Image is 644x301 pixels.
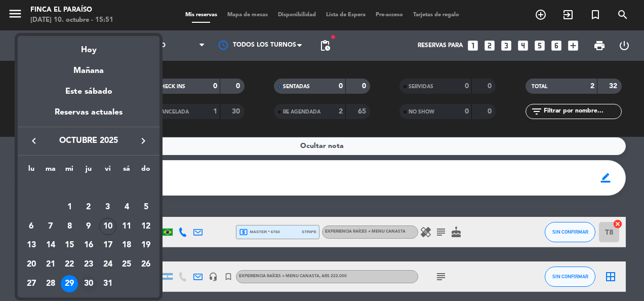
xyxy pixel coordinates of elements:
td: 4 de octubre de 2025 [117,198,137,217]
td: 16 de octubre de 2025 [79,236,98,255]
div: Este sábado [18,78,159,106]
button: keyboard_arrow_left [25,134,43,147]
div: 25 [118,256,135,273]
td: 2 de octubre de 2025 [79,198,98,217]
div: 31 [99,275,116,292]
th: sábado [117,163,137,179]
td: 13 de octubre de 2025 [22,236,41,255]
div: 15 [61,237,78,254]
i: keyboard_arrow_right [137,135,149,147]
td: 6 de octubre de 2025 [22,217,41,236]
td: 3 de octubre de 2025 [98,198,117,217]
td: 1 de octubre de 2025 [60,198,79,217]
div: 20 [23,256,40,273]
div: 3 [99,199,116,216]
td: 8 de octubre de 2025 [60,217,79,236]
td: OCT. [22,178,155,198]
div: 24 [99,256,116,273]
td: 23 de octubre de 2025 [79,255,98,274]
div: 22 [61,256,78,273]
span: octubre 2025 [43,134,134,147]
td: 21 de octubre de 2025 [41,255,60,274]
td: 24 de octubre de 2025 [98,255,117,274]
button: keyboard_arrow_right [134,134,152,147]
div: 14 [42,237,59,254]
td: 14 de octubre de 2025 [41,236,60,255]
div: 6 [23,218,40,235]
td: 15 de octubre de 2025 [60,236,79,255]
div: 12 [137,218,154,235]
td: 18 de octubre de 2025 [117,236,137,255]
div: 4 [118,199,135,216]
div: 5 [137,199,154,216]
div: 19 [137,237,154,254]
div: 11 [118,218,135,235]
div: 18 [118,237,135,254]
th: viernes [98,163,117,179]
div: 13 [23,237,40,254]
td: 7 de octubre de 2025 [41,217,60,236]
div: 23 [80,256,97,273]
div: 2 [80,199,97,216]
td: 17 de octubre de 2025 [98,236,117,255]
div: 9 [80,218,97,235]
div: 1 [61,199,78,216]
th: miércoles [60,163,79,179]
div: 27 [23,275,40,292]
div: 8 [61,218,78,235]
td: 11 de octubre de 2025 [117,217,137,236]
i: keyboard_arrow_left [28,135,40,147]
td: 19 de octubre de 2025 [136,236,155,255]
div: 21 [42,256,59,273]
div: 10 [99,218,116,235]
td: 5 de octubre de 2025 [136,198,155,217]
div: 17 [99,237,116,254]
div: 7 [42,218,59,235]
td: 28 de octubre de 2025 [41,274,60,293]
td: 27 de octubre de 2025 [22,274,41,293]
div: 16 [80,237,97,254]
div: Reservas actuales [18,106,159,127]
td: 12 de octubre de 2025 [136,217,155,236]
td: 31 de octubre de 2025 [98,274,117,293]
th: jueves [79,163,98,179]
div: Hoy [18,36,159,57]
td: 9 de octubre de 2025 [79,217,98,236]
td: 25 de octubre de 2025 [117,255,137,274]
div: 29 [61,275,78,292]
div: 26 [137,256,154,273]
th: lunes [22,163,41,179]
td: 20 de octubre de 2025 [22,255,41,274]
td: 30 de octubre de 2025 [79,274,98,293]
div: 28 [42,275,59,292]
td: 22 de octubre de 2025 [60,255,79,274]
td: 29 de octubre de 2025 [60,274,79,293]
th: domingo [136,163,155,179]
th: martes [41,163,60,179]
div: Mañana [18,57,159,78]
td: 26 de octubre de 2025 [136,255,155,274]
div: 30 [80,275,97,292]
td: 10 de octubre de 2025 [98,217,117,236]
